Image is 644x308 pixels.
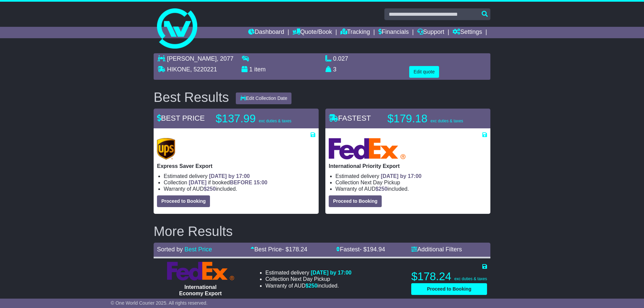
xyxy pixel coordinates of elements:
span: exc duties & taxes [454,276,487,281]
span: BEFORE [230,180,252,185]
button: Edit quote [409,66,439,78]
span: 3 [333,66,336,73]
li: Warranty of AUD included. [265,283,352,289]
a: Quote/Book [292,27,332,38]
span: 178.24 [289,246,307,253]
span: 194.94 [367,246,385,253]
span: if booked [189,180,267,185]
span: [DATE] [189,180,207,185]
button: Edit Collection Date [236,93,292,104]
a: Additional Filters [411,246,462,253]
li: Warranty of AUD included. [335,186,487,192]
span: [DATE] by 17:00 [311,270,352,275]
p: International Priority Export [329,163,487,169]
span: FASTEST [329,114,371,122]
button: Proceed to Booking [329,195,382,207]
span: $ [204,186,216,192]
span: 0.027 [333,55,348,62]
a: Fastest- $194.94 [336,246,385,253]
button: Proceed to Booking [157,195,210,207]
span: item [254,66,266,73]
span: BEST PRICE [157,114,205,122]
span: [PERSON_NAME] [167,55,217,62]
a: Best Price- $178.24 [251,246,307,253]
a: Settings [452,27,482,38]
a: Dashboard [248,27,284,38]
a: Best Price [184,246,212,253]
span: 250 [378,186,387,192]
li: Estimated delivery [265,269,352,276]
img: UPS (new): Express Saver Export [157,138,175,160]
a: Support [417,27,444,38]
span: 1 [249,66,253,73]
h2: More Results [154,224,490,239]
span: - $ [282,246,307,253]
span: , 5220221 [190,66,217,73]
img: FedEx Express: International Priority Export [329,138,406,160]
p: $179.18 [387,112,471,125]
span: $ [306,283,318,289]
span: HIKONE [167,66,190,73]
li: Estimated delivery [335,173,487,179]
span: © One World Courier 2025. All rights reserved. [111,300,208,306]
li: Collection [164,179,315,186]
span: exc duties & taxes [430,119,463,123]
span: [DATE] by 17:00 [381,173,422,179]
div: Best Results [150,90,232,105]
span: , 2077 [217,55,233,62]
span: Next Day Pickup [290,276,330,282]
a: Financials [378,27,409,38]
span: - $ [360,246,385,253]
span: International Economy Export [179,284,222,296]
span: exc duties & taxes [259,119,291,123]
span: 15:00 [254,180,267,185]
span: 250 [207,186,216,192]
span: 250 [309,283,318,289]
a: Tracking [340,27,370,38]
img: FedEx Express: International Economy Export [167,262,234,281]
li: Estimated delivery [164,173,315,179]
button: Proceed to Booking [411,283,487,295]
li: Warranty of AUD included. [164,186,315,192]
span: Next Day Pickup [361,180,400,185]
span: $ [375,186,387,192]
p: Express Saver Export [157,163,315,169]
li: Collection [335,179,487,186]
p: $137.99 [216,112,300,125]
li: Collection [265,276,352,282]
p: $178.24 [411,270,487,283]
span: [DATE] by 17:00 [209,173,250,179]
span: Sorted by [157,246,183,253]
